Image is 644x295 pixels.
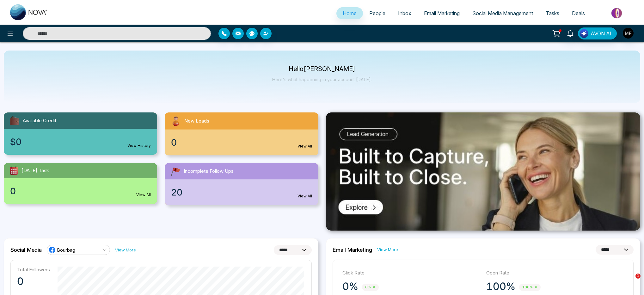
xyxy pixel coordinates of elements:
[127,143,151,148] a: View History
[546,10,559,16] span: Tasks
[21,167,49,174] span: [DATE] Task
[272,66,372,72] p: Hello [PERSON_NAME]
[472,10,533,16] span: Social Media Management
[392,7,418,19] a: Inbox
[580,29,588,38] img: Lead Flow
[115,247,136,253] a: View More
[10,4,48,20] img: Nova CRM Logo
[9,166,19,176] img: todayTask.svg
[623,274,638,289] iframe: Intercom live chat
[369,10,385,16] span: People
[486,269,624,277] p: Open Rate
[343,10,357,16] span: Home
[57,247,75,253] span: Bourbag
[591,30,611,37] span: AVON AI
[572,10,585,16] span: Deals
[17,267,50,273] p: Total Followers
[333,247,372,253] h2: Email Marketing
[363,7,392,19] a: People
[272,77,372,82] p: Here's what happening in your account [DATE].
[519,284,541,291] span: 100%
[578,27,617,39] button: AVON AI
[635,274,641,279] span: 1
[171,136,177,149] span: 0
[398,10,411,16] span: Inbox
[161,163,322,205] a: Incomplete Follow Ups20View All
[486,280,515,293] p: 100%
[184,117,209,125] span: New Leads
[539,7,566,19] a: Tasks
[623,28,634,39] img: User Avatar
[342,280,358,293] p: 0%
[10,184,16,198] span: 0
[161,112,322,155] a: New Leads0View All
[466,7,539,19] a: Social Media Management
[424,10,460,16] span: Email Marketing
[184,168,234,175] span: Incomplete Follow Ups
[594,6,640,20] img: Market-place.gif
[10,247,42,253] h2: Social Media
[171,186,182,199] span: 20
[10,135,21,148] span: $0
[342,269,480,277] p: Click Rate
[170,115,182,127] img: newLeads.svg
[23,117,56,124] span: Available Credit
[377,247,398,253] a: View More
[326,112,641,231] img: .
[336,7,363,19] a: Home
[297,143,312,149] a: View All
[566,7,591,19] a: Deals
[297,193,312,199] a: View All
[418,7,466,19] a: Email Marketing
[362,284,379,291] span: 0%
[170,166,181,177] img: followUps.svg
[17,275,50,288] p: 0
[136,192,151,198] a: View All
[9,115,20,126] img: availableCredit.svg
